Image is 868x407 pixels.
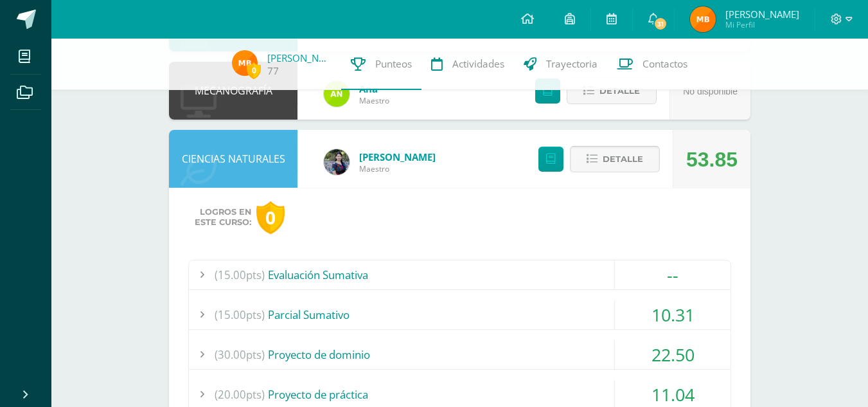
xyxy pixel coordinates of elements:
[359,163,436,174] span: Maestro
[615,340,731,369] div: 22.50
[725,8,799,21] span: [PERSON_NAME]
[324,81,350,107] img: 122d7b7bf6a5205df466ed2966025dea.png
[169,130,297,188] div: CIENCIAS NATURALES
[421,39,514,90] a: Actividades
[570,146,660,172] button: Detalle
[359,95,389,106] span: Maestro
[256,201,285,234] div: 0
[215,300,265,329] span: (15.00pts)
[189,300,731,329] div: Parcial Sumativo
[615,260,731,289] div: --
[247,62,261,78] span: 0
[603,147,643,171] span: Detalle
[375,57,412,71] span: Punteos
[267,51,332,64] a: [PERSON_NAME]
[324,149,350,175] img: b2b209b5ecd374f6d147d0bc2cef63fa.png
[215,340,265,369] span: (30.00pts)
[546,57,598,71] span: Trayectoria
[359,150,436,163] a: [PERSON_NAME]
[567,78,657,104] button: Detalle
[599,79,640,103] span: Detalle
[267,64,279,78] a: 77
[683,86,738,96] span: No disponible
[642,57,687,71] span: Contactos
[189,260,731,289] div: Evaluación Sumativa
[452,57,504,71] span: Actividades
[690,6,716,32] img: 6836aa3427f9a1a50e214aa154154334.png
[607,39,697,90] a: Contactos
[215,260,265,289] span: (15.00pts)
[653,17,668,31] span: 31
[189,340,731,369] div: Proyecto de dominio
[195,207,251,228] span: Logros en este curso:
[615,300,731,329] div: 10.31
[686,131,738,188] div: 53.85
[232,50,258,76] img: 6836aa3427f9a1a50e214aa154154334.png
[169,62,297,120] div: MECANOGRAFÍA
[725,19,799,30] span: Mi Perfil
[514,39,607,90] a: Trayectoria
[341,39,421,90] a: Punteos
